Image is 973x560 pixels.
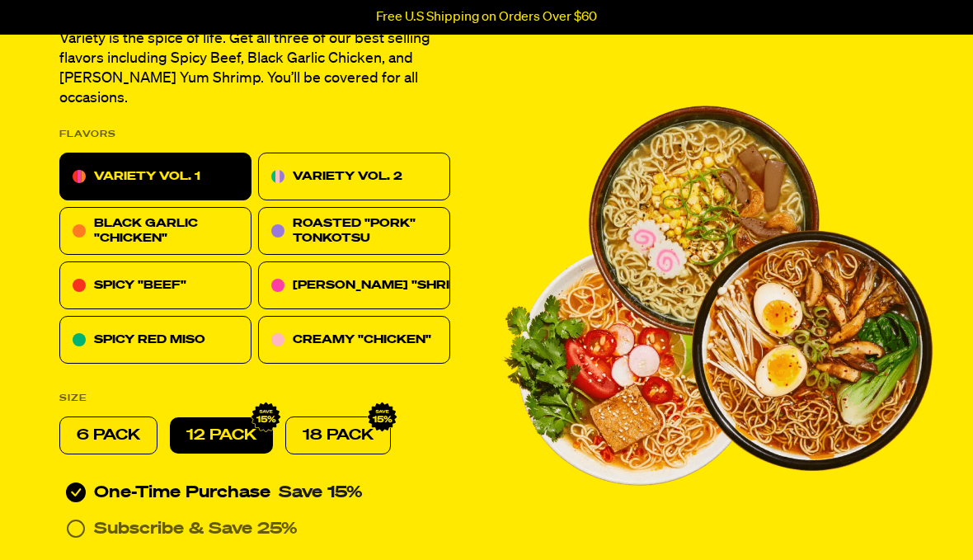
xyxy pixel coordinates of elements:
p: VARIETY VOL. 2 [293,167,402,186]
div: SPICY "BEEF" [59,261,251,309]
img: icon-variety-vol-1.svg [73,170,86,183]
p: 18 PACK [303,426,374,445]
img: variety_pack_vol_1.png [501,106,933,487]
div: VARIETY VOL. 2 [258,153,450,200]
div: CREAMY "CHICKEN" [258,316,450,364]
img: 0be15cd5-tom-youm-shrimp.svg [271,279,284,292]
p: FLAVORS [59,125,116,144]
p: CREAMY "CHICKEN" [293,330,431,350]
span: One-Time Purchase [94,484,270,501]
div: [PERSON_NAME] "SHRIMP" [258,261,450,309]
span: Variety is the spice of life. Get all three of our best selling flavors including Spicy Beef, Bla... [59,31,430,106]
span: ROASTED "PORK" TONKOTSU [293,218,416,244]
div: ROASTED "PORK" TONKOTSU [258,207,450,255]
div: 12 PACK [170,417,273,454]
p: VARIETY VOL. 1 [94,167,200,186]
p: 12 PACK [186,426,256,445]
img: icon-variety-vol2.svg [271,170,284,183]
p: Free U.S Shipping on Orders Over $60 [376,10,597,25]
p: 6 PACK [77,426,140,445]
iframe: Marketing Popup [8,451,104,552]
img: 57ed4456-roasted-pork-tonkotsu.svg [271,224,284,238]
p: SIZE [59,388,87,408]
div: 6 PACK [59,416,157,454]
div: 18 PACK [285,416,391,454]
span: BLACK GARLIC "CHICKEN" [94,218,198,244]
p: SPICY RED MISO [94,330,205,350]
p: Subscribe & Save 25% [94,519,298,539]
div: VARIETY VOL. 1 [59,153,251,200]
div: BLACK GARLIC "CHICKEN" [59,207,251,255]
img: 7abd0c97-spicy-beef.svg [73,279,86,292]
p: [PERSON_NAME] "SHRIMP" [293,275,477,295]
span: Save 15% [279,484,363,501]
img: icon-black-garlic-chicken.svg [73,224,86,238]
img: c10dfa8e-creamy-chicken.svg [271,333,284,346]
img: fc2c7a02-spicy-red-miso.svg [73,333,86,346]
div: SPICY RED MISO [59,316,251,364]
p: SPICY "BEEF" [94,275,186,295]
